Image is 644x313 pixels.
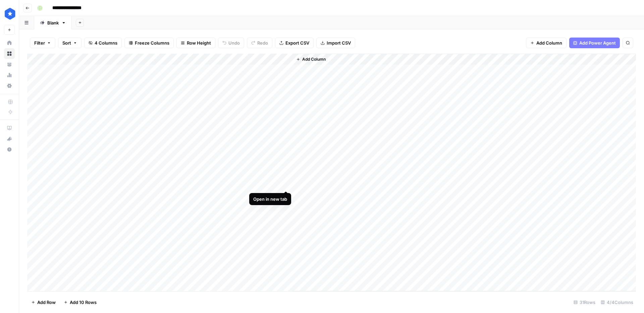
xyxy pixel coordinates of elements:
[4,48,15,59] a: Browse
[598,297,636,308] div: 4/4 Columns
[4,38,15,48] a: Home
[257,40,268,46] span: Redo
[275,38,314,48] button: Export CSV
[4,80,15,91] a: Settings
[34,40,45,46] span: Filter
[4,144,15,155] button: Help + Support
[4,5,15,22] button: Workspace: ConsumerAffairs
[536,40,562,46] span: Add Column
[228,40,240,46] span: Undo
[4,134,14,144] div: What's new?
[124,38,174,48] button: Freeze Columns
[187,40,211,46] span: Row Height
[302,56,326,62] span: Add Column
[27,297,60,308] button: Add Row
[4,8,16,20] img: ConsumerAffairs Logo
[579,40,616,46] span: Add Power Agent
[62,40,71,46] span: Sort
[218,38,244,48] button: Undo
[327,40,351,46] span: Import CSV
[95,40,117,46] span: 4 Columns
[47,19,59,26] div: Blank
[4,70,15,80] a: Usage
[569,38,620,48] button: Add Power Agent
[70,299,97,306] span: Add 10 Rows
[247,38,272,48] button: Redo
[316,38,355,48] button: Import CSV
[37,299,56,306] span: Add Row
[526,38,567,48] button: Add Column
[34,16,72,29] a: Blank
[84,38,122,48] button: 4 Columns
[571,297,598,308] div: 31 Rows
[135,40,169,46] span: Freeze Columns
[293,55,328,64] button: Add Column
[176,38,215,48] button: Row Height
[60,297,101,308] button: Add 10 Rows
[4,133,15,144] button: What's new?
[4,59,15,70] a: Your Data
[253,196,287,202] div: Open in new tab
[30,38,55,48] button: Filter
[58,38,82,48] button: Sort
[4,123,15,133] a: AirOps Academy
[285,40,309,46] span: Export CSV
